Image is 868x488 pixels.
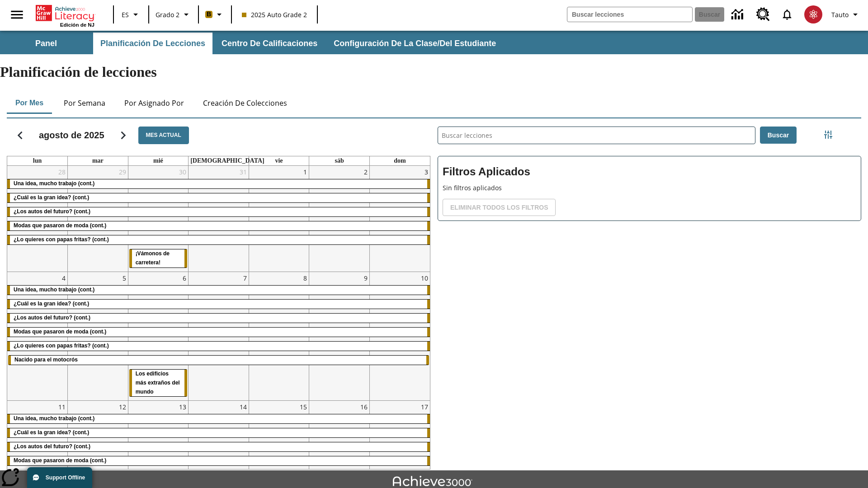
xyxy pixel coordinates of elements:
span: ¿Lo quieres con papas fritas? (cont.) [14,343,109,349]
a: 12 de agosto de 2025 [117,401,128,413]
div: Modas que pasaron de moda (cont.) [7,328,430,337]
span: Support Offline [46,474,85,481]
button: Mes actual [138,127,189,144]
span: B [207,9,211,20]
span: ¿Los autos del futuro? (cont.) [14,443,90,450]
a: lunes [31,156,43,165]
span: Modas que pasaron de moda (cont.) [14,222,106,229]
h2: Filtros Aplicados [443,161,856,183]
a: 3 de agosto de 2025 [423,166,430,178]
span: Nacido para el motocrós [14,357,78,363]
td: 31 de julio de 2025 [189,166,249,272]
td: 8 de agosto de 2025 [249,272,309,401]
input: Buscar campo [567,7,692,22]
span: Tauto [831,10,849,19]
a: 17 de agosto de 2025 [419,401,430,413]
button: Support Offline [27,467,92,488]
span: ¡Vámonos de carretera! [136,250,170,266]
td: 6 de agosto de 2025 [128,272,189,401]
a: 8 de agosto de 2025 [302,272,309,284]
a: 29 de julio de 2025 [117,166,128,178]
button: Panel [1,33,91,54]
a: 2 de agosto de 2025 [362,166,369,178]
div: ¡Vámonos de carretera! [129,249,188,267]
button: Por semana [57,92,113,114]
button: Escoja un nuevo avatar [799,3,828,26]
div: Los edificios más extraños del mundo [129,370,188,397]
input: Buscar lecciones [438,127,755,144]
span: Edición de NJ [60,22,94,28]
div: Buscar [430,115,861,469]
div: Una idea, mucho trabajo (cont.) [7,286,430,295]
td: 5 de agosto de 2025 [68,272,128,401]
span: Grado 2 [156,10,179,19]
span: Una idea, mucho trabajo (cont.) [14,415,94,422]
td: 2 de agosto de 2025 [309,166,370,272]
button: Centro de calificaciones [214,33,325,54]
a: 14 de agosto de 2025 [238,401,249,413]
span: ¿Cuál es la gran idea? (cont.) [14,194,89,201]
div: ¿Cuál es la gran idea? (cont.) [7,428,430,437]
a: 7 de agosto de 2025 [241,272,249,284]
button: Planificación de lecciones [93,33,212,54]
a: Centro de información [726,2,751,27]
a: 16 de agosto de 2025 [359,401,369,413]
a: 5 de agosto de 2025 [121,272,128,284]
div: ¿Cuál es la gran idea? (cont.) [7,193,430,202]
a: Notificaciones [775,3,799,26]
span: Modas que pasaron de moda (cont.) [14,457,106,464]
span: Modas que pasaron de moda (cont.) [14,328,106,335]
button: Seguir [112,124,135,147]
div: ¿Cuál es la gran idea? (cont.) [7,300,430,309]
a: 6 de agosto de 2025 [181,272,188,284]
button: Abrir el menú lateral [4,1,30,28]
span: ¿Cuál es la gran idea? (cont.) [14,300,89,307]
button: Por asignado por [117,92,191,114]
a: 11 de agosto de 2025 [57,401,67,413]
a: Centro de recursos, Se abrirá en una pestaña nueva. [751,2,775,27]
a: martes [90,156,105,165]
button: Perfil/Configuración [828,6,864,23]
td: 7 de agosto de 2025 [189,272,249,401]
td: 28 de julio de 2025 [7,166,68,272]
span: Una idea, mucho trabajo (cont.) [14,180,94,187]
a: 30 de julio de 2025 [177,166,188,178]
div: ¿Los autos del futuro? (cont.) [7,442,430,451]
a: domingo [392,156,407,165]
a: 28 de julio de 2025 [57,166,67,178]
td: 1 de agosto de 2025 [249,166,309,272]
a: viernes [273,156,284,165]
td: 30 de julio de 2025 [128,166,189,272]
div: ¿Lo quieres con papas fritas? (cont.) [7,235,430,244]
a: jueves [189,156,266,165]
span: Una idea, mucho trabajo (cont.) [14,286,94,293]
div: Portada [36,3,94,28]
button: Regresar [9,124,32,147]
div: Nacido para el motocrós [8,356,429,365]
span: ¿Los autos del futuro? (cont.) [14,314,90,321]
a: 31 de julio de 2025 [238,166,249,178]
div: Filtros Aplicados [438,156,861,221]
span: Los edificios más extraños del mundo [136,371,180,395]
button: Boost El color de la clase es anaranjado claro. Cambiar el color de la clase. [202,6,228,23]
span: ES [122,10,129,19]
button: Buscar [760,127,797,144]
span: 2025 Auto Grade 2 [242,10,307,19]
div: ¿Los autos del futuro? (cont.) [7,314,430,323]
button: Lenguaje: ES, Selecciona un idioma [117,6,146,23]
div: Una idea, mucho trabajo (cont.) [7,179,430,188]
button: Creación de colecciones [196,92,294,114]
td: 9 de agosto de 2025 [309,272,370,401]
span: ¿Cuál es la gran idea? (cont.) [14,429,89,436]
span: ¿Lo quieres con papas fritas? (cont.) [14,236,109,243]
div: ¿Lo quieres con papas fritas? (cont.) [7,342,430,351]
a: 1 de agosto de 2025 [302,166,309,178]
td: 29 de julio de 2025 [68,166,128,272]
div: Una idea, mucho trabajo (cont.) [7,414,430,423]
button: Grado: Grado 2, Elige un grado [152,6,195,23]
a: 4 de agosto de 2025 [60,272,67,284]
button: Menú lateral de filtros [819,126,837,144]
a: 15 de agosto de 2025 [298,401,309,413]
button: Configuración de la clase/del estudiante [326,33,503,54]
span: ¿Los autos del futuro? (cont.) [14,208,90,215]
